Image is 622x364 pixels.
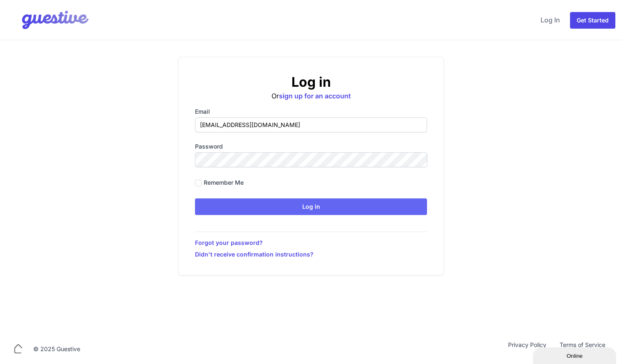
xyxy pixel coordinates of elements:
[279,92,351,100] a: sign up for an account
[501,341,553,357] a: Privacy Policy
[570,12,615,29] a: Get Started
[553,341,612,357] a: Terms of Service
[195,198,427,215] input: Log in
[195,250,427,259] a: Didn't receive confirmation instructions?
[7,3,91,37] img: Your Company
[195,117,427,132] input: you@example.com
[195,74,427,101] div: Or
[33,345,80,353] div: © 2025 Guestive
[204,178,244,187] label: Remember me
[195,74,427,90] h2: Log in
[195,239,427,247] a: Forgot your password?
[533,346,618,364] iframe: chat widget
[195,142,427,151] label: Password
[195,107,427,116] label: Email
[537,10,563,30] a: Log In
